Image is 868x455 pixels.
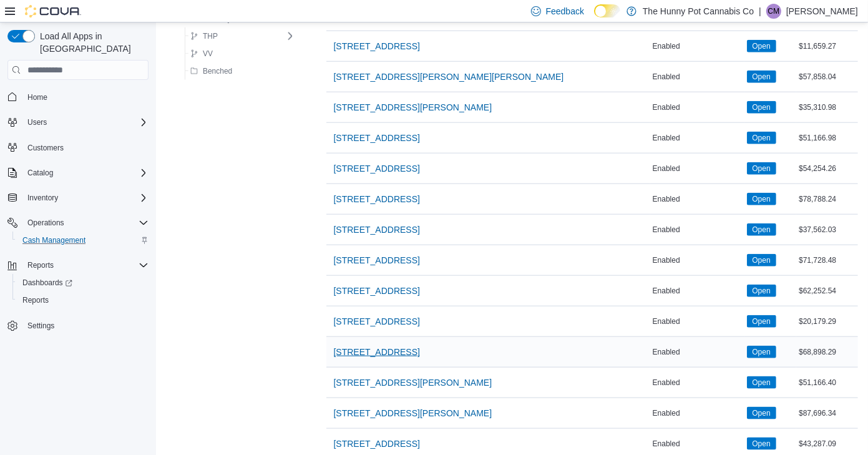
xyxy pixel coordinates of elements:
[747,376,776,389] span: Open
[786,4,858,19] p: [PERSON_NAME]
[203,66,232,76] span: Benched
[22,115,149,130] span: Users
[747,407,776,419] span: Open
[27,168,53,178] span: Catalog
[12,232,154,249] button: Cash Management
[329,156,425,181] button: [STREET_ADDRESS]
[753,285,771,296] span: Open
[22,140,69,155] a: Customers
[329,248,425,273] button: [STREET_ADDRESS]
[766,4,781,19] div: Corrin Marier
[329,217,425,242] button: [STREET_ADDRESS]
[650,283,744,298] div: Enabled
[796,222,858,237] div: $37,562.03
[22,295,49,305] span: Reports
[650,375,744,390] div: Enabled
[25,5,81,17] img: Cova
[796,345,858,360] div: $68,898.29
[796,436,858,451] div: $43,287.09
[22,215,69,230] button: Operations
[747,132,776,144] span: Open
[650,345,744,360] div: Enabled
[334,223,420,236] span: [STREET_ADDRESS]
[334,315,420,328] span: [STREET_ADDRESS]
[334,71,564,83] span: [STREET_ADDRESS][PERSON_NAME][PERSON_NAME]
[27,117,47,127] span: Users
[2,114,154,131] button: Users
[753,41,771,52] span: Open
[22,190,63,205] button: Inventory
[17,293,149,308] span: Reports
[747,193,776,205] span: Open
[329,340,425,364] button: [STREET_ADDRESS]
[594,4,620,17] input: Dark Mode
[796,314,858,329] div: $20,179.29
[2,164,154,182] button: Catalog
[650,100,744,115] div: Enabled
[17,233,149,248] span: Cash Management
[796,100,858,115] div: $35,310.98
[27,218,64,228] span: Operations
[796,161,858,176] div: $54,254.26
[2,316,154,335] button: Settings
[334,193,420,205] span: [STREET_ADDRESS]
[334,254,420,267] span: [STREET_ADDRESS]
[329,95,497,120] button: [STREET_ADDRESS][PERSON_NAME]
[747,285,776,297] span: Open
[185,46,218,61] button: VV
[753,224,771,235] span: Open
[334,346,420,358] span: [STREET_ADDRESS]
[650,314,744,329] div: Enabled
[2,189,154,207] button: Inventory
[329,34,425,59] button: [STREET_ADDRESS]
[747,315,776,328] span: Open
[334,132,420,144] span: [STREET_ADDRESS]
[2,139,154,157] button: Customers
[796,253,858,268] div: $71,728.48
[17,233,90,248] a: Cash Management
[747,101,776,114] span: Open
[796,39,858,54] div: $11,659.27
[185,29,223,44] button: THP
[329,64,569,89] button: [STREET_ADDRESS][PERSON_NAME][PERSON_NAME]
[650,436,744,451] div: Enabled
[35,30,149,55] span: Load All Apps in [GEOGRAPHIC_DATA]
[753,408,771,419] span: Open
[753,255,771,266] span: Open
[22,235,85,245] span: Cash Management
[796,406,858,421] div: $87,696.34
[594,17,595,18] span: Dark Mode
[753,102,771,113] span: Open
[329,278,425,303] button: [STREET_ADDRESS]
[17,275,77,290] a: Dashboards
[334,285,420,297] span: [STREET_ADDRESS]
[650,130,744,145] div: Enabled
[650,39,744,54] div: Enabled
[2,257,154,274] button: Reports
[329,125,425,150] button: [STREET_ADDRESS]
[329,370,497,395] button: [STREET_ADDRESS][PERSON_NAME]
[650,222,744,237] div: Enabled
[747,162,776,175] span: Open
[22,278,72,288] span: Dashboards
[747,438,776,450] span: Open
[759,4,761,19] p: |
[22,318,59,333] a: Settings
[334,438,420,450] span: [STREET_ADDRESS]
[650,192,744,207] div: Enabled
[650,69,744,84] div: Enabled
[747,40,776,52] span: Open
[753,71,771,82] span: Open
[22,140,149,155] span: Customers
[768,4,780,19] span: CM
[7,82,149,367] nav: Complex example
[753,316,771,327] span: Open
[747,254,776,267] span: Open
[329,187,425,212] button: [STREET_ADDRESS]
[185,64,237,79] button: Benched
[17,275,149,290] span: Dashboards
[27,193,58,203] span: Inventory
[334,40,420,52] span: [STREET_ADDRESS]
[203,31,218,41] span: THP
[796,69,858,84] div: $57,858.04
